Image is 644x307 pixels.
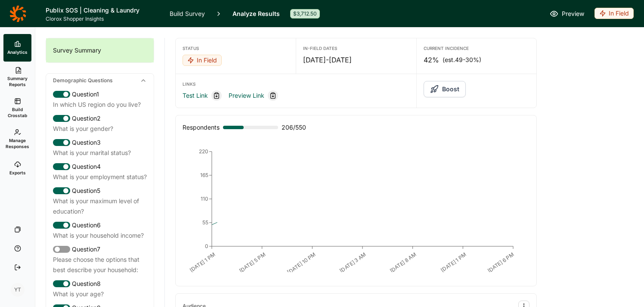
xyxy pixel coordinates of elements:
[205,243,208,249] tspan: 0
[200,172,208,178] tspan: 165
[238,251,267,274] text: [DATE] 5 PM
[282,122,306,133] span: 206 / 550
[229,90,264,101] a: Preview Link
[183,90,208,101] a: Test Link
[202,219,208,226] tspan: 55
[53,186,147,196] div: Question 5
[562,9,584,19] span: Preview
[46,5,159,16] h1: Publix SOS | Cleaning & Laundry
[424,45,529,51] div: Current Incidence
[53,99,147,110] div: In which US region do you live?
[9,170,26,176] span: Exports
[53,172,147,182] div: What is your employment status?
[7,106,28,118] span: Build Crosstab
[486,251,515,274] text: [DATE] 6 PM
[3,34,31,62] a: Analytics
[594,8,634,20] button: In Field
[183,45,289,51] div: Status
[389,251,418,274] text: [DATE] 8 AM
[199,148,208,155] tspan: 220
[53,279,147,289] div: Question 8
[53,89,147,99] div: Question 1
[46,74,154,87] div: Demographic Questions
[11,283,25,297] div: YT
[594,8,634,19] div: In Field
[53,254,147,275] div: Please choose the options that best describe your household:
[7,49,28,55] span: Analytics
[53,148,147,158] div: What is your marital status?
[183,122,220,133] div: Respondents
[53,161,147,172] div: Question 4
[183,55,222,67] button: In Field
[424,81,466,97] button: Boost
[303,55,409,65] div: [DATE] - [DATE]
[53,137,147,148] div: Question 3
[53,230,147,241] div: What is your household income?
[443,56,481,64] span: (est. 49-30% )
[53,196,147,217] div: What is your maximum level of education?
[201,195,208,202] tspan: 110
[290,9,320,19] div: $3,712.50
[303,45,409,51] div: In-Field Dates
[53,124,147,134] div: What is your gender?
[46,38,154,62] div: Survey Summary
[268,90,278,101] div: Copy link
[3,124,31,155] a: Manage Responses
[53,289,147,299] div: What is your age?
[3,155,31,182] a: Exports
[338,251,367,274] text: [DATE] 3 AM
[53,220,147,230] div: Question 6
[7,75,28,87] span: Summary Reports
[183,81,409,87] div: Links
[440,251,468,273] text: [DATE] 1 PM
[424,55,439,65] span: 42%
[46,16,159,22] span: Clorox Shopper Insights
[6,137,29,149] span: Manage Responses
[53,244,147,254] div: Question 7
[211,90,222,101] div: Copy link
[53,113,147,124] div: Question 2
[183,55,222,66] div: In Field
[3,93,31,124] a: Build Crosstab
[3,62,31,93] a: Summary Reports
[550,9,584,19] a: Preview
[286,251,317,275] text: [DATE] 10 PM
[189,251,217,273] text: [DATE] 1 PM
